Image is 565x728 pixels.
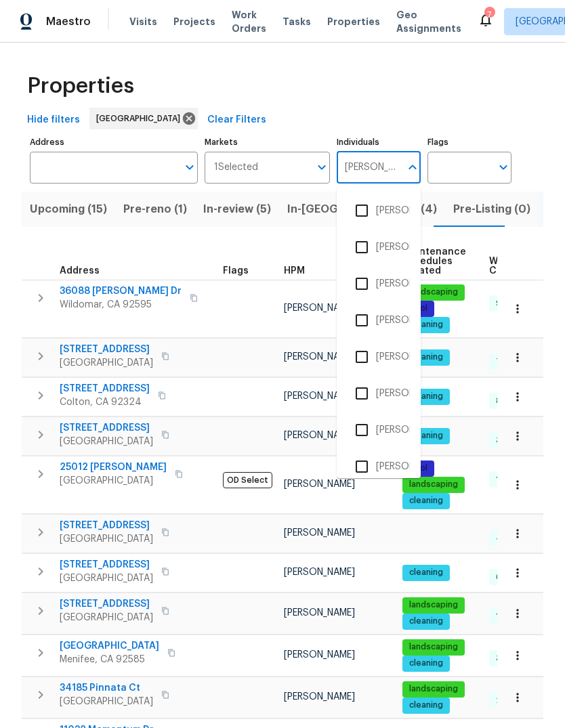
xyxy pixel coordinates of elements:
[22,108,85,133] button: Hide filters
[490,653,530,664] span: 3 Done
[284,692,355,702] span: [PERSON_NAME]
[60,653,159,666] span: Menifee, CA 92585
[284,266,305,276] span: HPM
[490,695,530,706] span: 2 Done
[60,597,153,611] span: [STREET_ADDRESS]
[284,608,355,618] span: [PERSON_NAME]
[284,391,355,401] span: [PERSON_NAME]
[60,532,153,546] span: [GEOGRAPHIC_DATA]
[404,700,448,711] span: cleaning
[348,306,410,335] li: [PERSON_NAME]
[60,382,150,395] span: [STREET_ADDRESS]
[404,616,448,627] span: cleaning
[60,461,167,474] span: 25012 [PERSON_NAME]
[284,352,355,362] span: [PERSON_NAME]
[60,519,153,532] span: [STREET_ADDRESS]
[60,395,150,409] span: Colton, CA 92324
[348,196,410,225] li: [PERSON_NAME]
[232,8,266,35] span: Work Orders
[348,452,410,481] li: [PERSON_NAME]
[404,430,448,442] span: cleaning
[490,435,530,446] span: 3 Done
[490,298,530,309] span: 9 Done
[490,532,530,544] span: 4 Done
[348,343,410,371] li: [PERSON_NAME]
[284,650,355,660] span: [PERSON_NAME]
[284,568,355,577] span: [PERSON_NAME]
[404,479,463,490] span: landscaping
[207,112,266,129] span: Clear Filters
[402,247,466,276] span: Maintenance schedules created
[60,611,153,624] span: [GEOGRAPHIC_DATA]
[284,528,355,538] span: [PERSON_NAME]
[453,200,530,219] span: Pre-Listing (0)
[223,472,272,488] span: OD Select
[202,108,272,133] button: Clear Filters
[30,138,198,146] label: Address
[27,79,134,93] span: Properties
[337,138,421,146] label: Individuals
[223,266,249,276] span: Flags
[60,356,153,370] span: [GEOGRAPHIC_DATA]
[404,599,463,611] span: landscaping
[348,270,410,298] li: [PERSON_NAME]
[404,683,463,695] span: landscaping
[60,639,159,653] span: [GEOGRAPHIC_DATA]
[287,200,437,219] span: In-[GEOGRAPHIC_DATA] (4)
[404,495,448,507] span: cleaning
[348,379,410,408] li: [PERSON_NAME]
[404,641,463,653] span: landscaping
[60,284,182,298] span: 36088 [PERSON_NAME] Dr
[327,15,380,28] span: Properties
[60,435,153,448] span: [GEOGRAPHIC_DATA]
[173,15,215,28] span: Projects
[490,611,534,622] span: 10 Done
[490,474,534,486] span: 10 Done
[60,421,153,435] span: [STREET_ADDRESS]
[203,200,271,219] span: In-review (5)
[404,319,448,330] span: cleaning
[60,266,100,276] span: Address
[27,112,80,129] span: Hide filters
[490,395,530,407] span: 8 Done
[30,200,107,219] span: Upcoming (15)
[494,158,513,177] button: Open
[312,158,331,177] button: Open
[404,286,463,298] span: landscaping
[348,416,410,444] li: [PERSON_NAME]
[404,391,448,402] span: cleaning
[348,233,410,261] li: [PERSON_NAME]
[490,356,530,368] span: 7 Done
[46,15,91,28] span: Maestro
[89,108,198,129] div: [GEOGRAPHIC_DATA]
[284,303,355,313] span: [PERSON_NAME]
[60,343,153,356] span: [STREET_ADDRESS]
[396,8,461,35] span: Geo Assignments
[490,572,530,583] span: 6 Done
[60,681,153,695] span: 34185 Pinnata Ct
[60,298,182,312] span: Wildomar, CA 92595
[129,15,157,28] span: Visits
[404,567,448,578] span: cleaning
[403,158,422,177] button: Close
[60,695,153,708] span: [GEOGRAPHIC_DATA]
[284,479,355,489] span: [PERSON_NAME]
[123,200,187,219] span: Pre-reno (1)
[427,138,511,146] label: Flags
[404,351,448,363] span: cleaning
[60,474,167,488] span: [GEOGRAPHIC_DATA]
[180,158,199,177] button: Open
[60,572,153,585] span: [GEOGRAPHIC_DATA]
[282,17,311,26] span: Tasks
[484,8,494,22] div: 7
[284,431,355,440] span: [PERSON_NAME]
[60,558,153,572] span: [STREET_ADDRESS]
[96,112,186,125] span: [GEOGRAPHIC_DATA]
[404,658,448,669] span: cleaning
[205,138,331,146] label: Markets
[214,162,258,173] span: 1 Selected
[337,152,400,184] input: Search ...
